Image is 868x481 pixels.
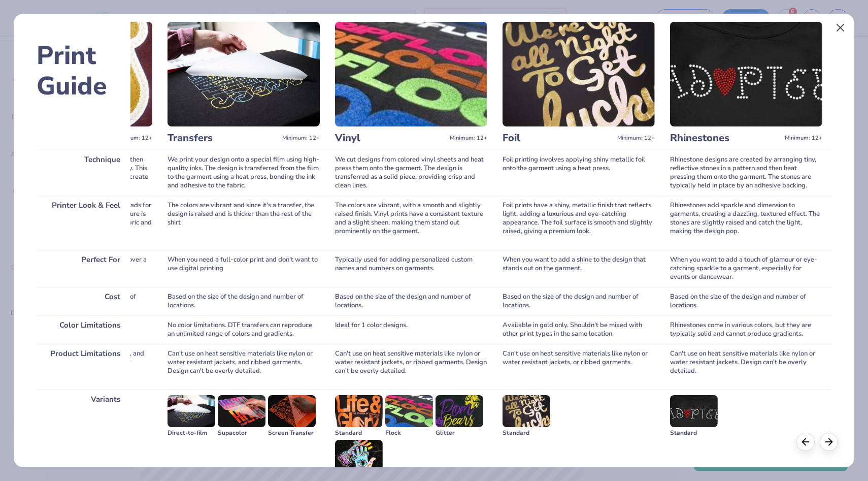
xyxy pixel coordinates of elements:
div: Typically used for adding personalized custom names and numbers on garments. [335,250,487,287]
div: We print your design onto a special film using high-quality inks. The design is transferred from ... [168,150,320,196]
div: Ideal for 1 color designs. [335,315,487,344]
div: Flock [385,429,433,437]
div: The colors are vibrant, with a smooth and slightly raised finish. Vinyl prints have a consistent ... [335,196,487,250]
h2: Print Guide [37,41,130,102]
div: Screen Transfer [268,429,316,437]
div: Can't use on heat sensitive materials like nylon or water resistant jackets, and ribbed garments.... [168,344,320,390]
div: Color Limitations [37,315,130,344]
span: Minimum: 12+ [282,135,320,142]
div: The colors are vibrant and since it's a transfer, the design is raised and is thicker than the re... [168,196,320,250]
img: Standard [335,395,383,427]
div: Supacolor [218,429,265,437]
div: Can't use on heat sensitive materials like nylon or water resistant jackets, or ribbed garments. [503,344,655,390]
button: Close [831,18,850,38]
span: Minimum: 12+ [785,135,822,142]
div: Available in gold only. Shouldn't be mixed with other print types in the same location. [503,315,655,344]
img: Screen Transfer [268,395,316,427]
img: Standard [503,395,550,427]
img: Direct-to-film [168,395,215,427]
div: Technique [37,150,130,196]
div: Foil printing involves applying shiny metallic foil onto the garment using a heat press. [503,150,655,196]
img: Holographic [335,440,383,472]
img: Rhinestones [670,22,822,126]
div: Printer Look & Feel [37,196,130,250]
div: Based on the size of the design and number of locations. [670,287,822,315]
div: Rhinestones come in various colors, but they are typically solid and cannot produce gradients. [670,315,822,344]
h3: Vinyl [335,132,446,145]
span: Minimum: 12+ [617,135,655,142]
div: Can't use on heat sensitive materials like nylon or water resistant jackets, or ribbed garments. ... [335,344,487,390]
div: Standard [503,429,550,437]
div: Standard [670,429,718,437]
div: Cost [37,287,130,315]
div: Perfect For [37,250,130,287]
h3: Foil [503,132,613,145]
h3: Rhinestones [670,132,781,145]
span: Minimum: 12+ [115,135,152,142]
div: Based on the size of the design and number of locations. [168,287,320,315]
img: Flock [385,395,433,427]
div: When you need a full-color print and don't want to use digital printing [168,250,320,287]
img: Glitter [436,395,483,427]
div: Can't use on heat sensitive materials like nylon or water resistant jackets. Design can't be over... [670,344,822,390]
div: Product Limitations [37,344,130,390]
div: Glitter [436,429,483,437]
div: Based on the size of the design and number of locations. [335,287,487,315]
div: No color limitations. DTF transfers can reproduce an unlimited range of colors and gradients. [168,315,320,344]
img: Standard [670,395,718,427]
img: Vinyl [335,22,487,126]
span: Minimum: 12+ [450,135,487,142]
div: Rhinestone designs are created by arranging tiny, reflective stones in a pattern and then heat pr... [670,150,822,196]
div: We cut designs from colored vinyl sheets and heat press them onto the garment. The design is tran... [335,150,487,196]
img: Transfers [168,22,320,126]
h3: Transfers [168,132,278,145]
div: Rhinestones add sparkle and dimension to garments, creating a dazzling, textured effect. The ston... [670,196,822,250]
div: Foil prints have a shiny, metallic finish that reflects light, adding a luxurious and eye-catchin... [503,196,655,250]
div: Based on the size of the design and number of locations. [503,287,655,315]
div: Direct-to-film [168,429,215,437]
div: When you want to add a shine to the design that stands out on the garment. [503,250,655,287]
img: Supacolor [218,395,265,427]
div: Standard [335,429,383,437]
div: When you want to add a touch of glamour or eye-catching sparkle to a garment, especially for even... [670,250,822,287]
img: Foil [503,22,655,126]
